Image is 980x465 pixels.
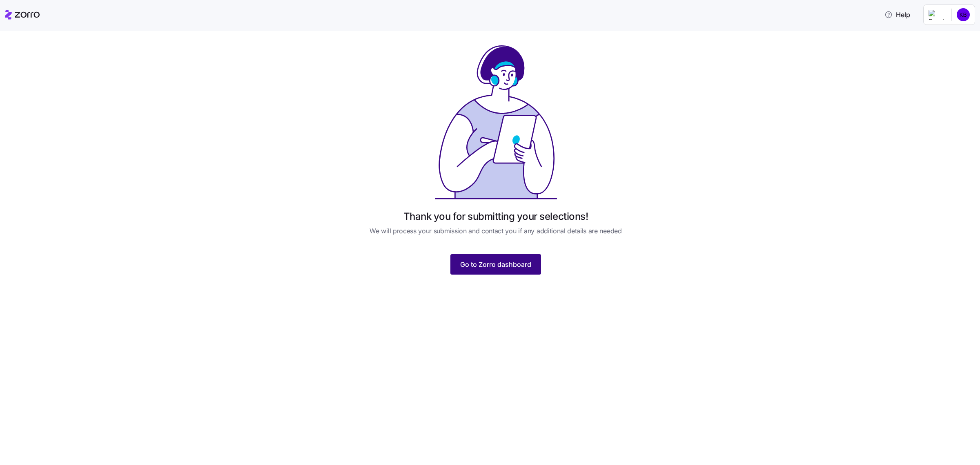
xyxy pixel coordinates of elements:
span: Help [884,10,910,20]
button: Go to Zorro dashboard [450,254,541,275]
img: 4f9b29a70bbc80d69e2bedd4b857ca5f [957,8,970,21]
button: Help [878,7,917,23]
span: Go to Zorro dashboard [460,259,531,269]
img: Employer logo [929,10,945,20]
h1: Thank you for submitting your selections! [403,210,588,223]
span: We will process your submission and contact you if any additional details are needed [370,226,621,236]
